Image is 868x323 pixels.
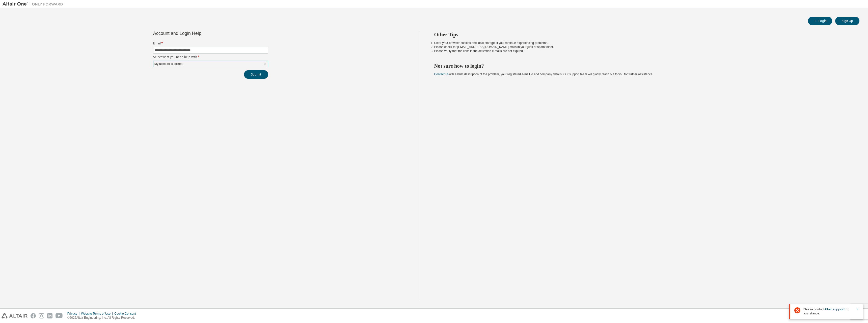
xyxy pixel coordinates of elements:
div: My account is locked [154,61,183,67]
h2: Not sure how to login? [434,63,851,69]
div: Cookie Consent [114,312,139,316]
p: © 2025 Altair Engineering, Inc. All Rights Reserved. [67,316,139,320]
div: Website Terms of Use [81,312,114,316]
img: linkedin.svg [47,313,52,318]
img: Altair One [3,2,66,7]
li: Please verify that the links in the activation e-mails are not expired. [434,49,851,53]
img: instagram.svg [39,313,44,318]
h2: Other Tips [434,31,851,38]
li: Clear your browser cookies and local storage, if you continue experiencing problems. [434,41,851,45]
img: altair_logo.svg [2,313,28,318]
a: Altair support [824,307,845,311]
div: My account is locked [153,61,268,67]
button: Sign Up [835,17,859,25]
button: Login [808,17,832,25]
button: Submit [244,70,268,79]
span: Please contact for assistance. [803,307,853,315]
div: Account and Login Help [153,31,245,35]
li: Please check for [EMAIL_ADDRESS][DOMAIN_NAME] mails in your junk or spam folder. [434,45,851,49]
a: Contact us [434,72,449,76]
div: Privacy [67,312,81,316]
span: with a brief description of the problem, your registered e-mail id and company details. Our suppo... [434,72,653,76]
img: youtube.svg [56,313,63,318]
label: Email [153,41,268,45]
label: Select what you need help with [153,55,268,59]
img: facebook.svg [31,313,36,318]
